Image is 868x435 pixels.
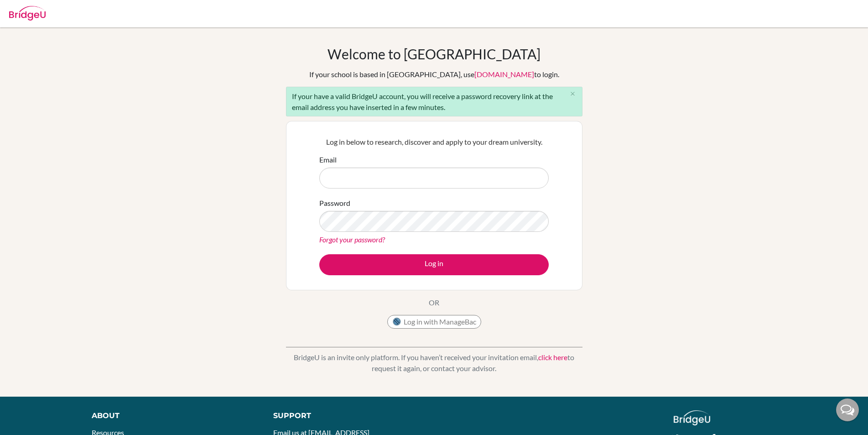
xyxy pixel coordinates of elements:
[319,198,350,209] label: Password
[564,87,582,101] button: Close
[309,69,559,80] div: If your school is based in [GEOGRAPHIC_DATA], use to login.
[569,90,576,97] i: close
[273,410,424,421] div: Support
[286,352,582,374] p: BridgeU is an invite only platform. If you haven’t received your invitation email, to request it ...
[319,254,549,275] button: Log in
[319,154,337,165] label: Email
[92,410,253,421] div: About
[474,70,534,79] a: [DOMAIN_NAME]
[429,297,439,308] p: OR
[387,315,481,329] button: Log in with ManageBac
[9,6,46,21] img: Bridge-U
[538,353,567,362] a: click here
[674,410,711,425] img: logo_white@2x-f4f0deed5e89b7ecb1c2cc34c3e3d731f90f0f143d5ea2071677605dd97b5244.png
[327,46,541,62] h1: Welcome to [GEOGRAPHIC_DATA]
[319,235,385,244] a: Forgot your password?
[319,136,549,147] p: Log in below to research, discover and apply to your dream university.
[286,87,582,116] div: If your have a valid BridgeU account, you will receive a password recovery link at the email addr...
